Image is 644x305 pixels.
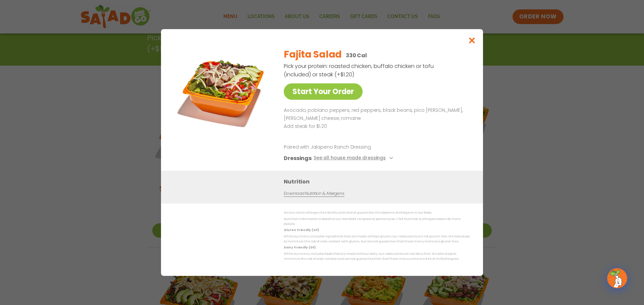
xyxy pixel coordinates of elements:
a: Start Your Order [284,83,363,100]
button: Close modal [461,29,483,52]
p: Nutrition information is based on our standard recipes and portion sizes. Click Nutrition & Aller... [284,217,470,227]
p: Avocado, poblano peppers, red peppers, black beans, pico [PERSON_NAME], [PERSON_NAME] cheese, rom... [284,106,467,123]
p: We are not an allergen free facility and cannot guarantee the absence of allergens in our foods. [284,210,470,215]
h3: Nutrition [284,177,473,186]
p: Pick your protein: roasted chicken, buffalo chicken or tofu (included) or steak (+$1.20) [284,62,435,79]
p: 330 Cal [346,51,367,60]
h3: Dressings [284,154,312,162]
img: wpChatIcon [608,269,627,288]
p: While our menu includes foods that are made without dairy, our restaurants are not dairy free. We... [284,251,470,261]
img: Featured product photo for Fajita Salad [176,43,270,136]
a: Download Nutrition & Allergens [284,190,344,197]
p: Add steak for $1.20 [284,123,467,131]
strong: Gluten Friendly (GF) [284,228,319,232]
button: See all house made dressings [314,154,395,162]
p: While our menu includes ingredients that are made without gluten, our restaurants are not gluten ... [284,234,470,244]
h2: Fajita Salad [284,48,342,62]
p: Paired with Jalapeno Ranch Dressing [284,144,408,151]
strong: Dairy Friendly (DF) [284,245,315,249]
